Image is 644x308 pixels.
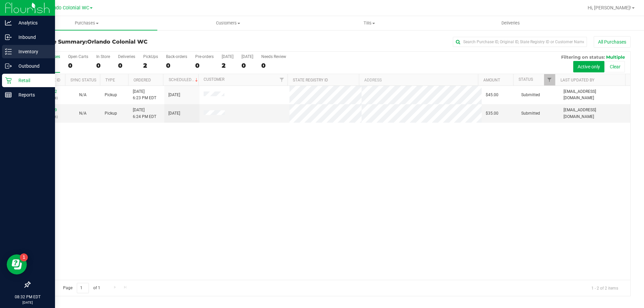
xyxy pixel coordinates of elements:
[440,16,581,30] a: Deliveries
[169,77,199,82] a: Scheduled
[12,62,52,70] p: Outbound
[560,78,594,82] a: Last Updated By
[105,110,117,117] span: Pickup
[12,76,52,84] p: Retail
[222,62,233,69] div: 2
[5,91,12,98] inline-svg: Reports
[293,78,328,82] a: State Registry ID
[158,20,298,26] span: Customers
[299,16,440,30] a: Tills
[544,74,555,85] a: Filter
[105,92,117,98] span: Pickup
[7,254,27,274] iframe: Resource center
[133,78,151,82] a: Ordered
[38,89,57,94] a: 11852452
[5,63,12,69] inline-svg: Outbound
[605,61,625,72] button: Clear
[70,78,96,82] a: Sync Status
[166,54,187,59] div: Back-orders
[261,54,286,59] div: Needs Review
[5,48,12,55] inline-svg: Inventory
[195,54,214,59] div: Pre-orders
[79,92,87,98] button: N/A
[79,93,87,97] span: Not Applicable
[5,77,12,84] inline-svg: Retail
[521,110,540,117] span: Submitted
[486,110,498,117] span: $35.00
[68,54,88,59] div: Open Carts
[79,111,87,116] span: Not Applicable
[168,92,180,98] span: [DATE]
[118,62,135,69] div: 0
[16,16,157,30] a: Purchases
[586,283,624,293] span: 1 - 2 of 2 items
[276,74,287,85] a: Filter
[143,54,158,59] div: PickUps
[3,300,52,305] p: [DATE]
[68,62,88,69] div: 0
[573,61,604,72] button: Active only
[261,62,286,69] div: 0
[96,54,110,59] div: In Store
[492,20,529,26] span: Deliveries
[5,34,12,41] inline-svg: Inbound
[157,16,299,30] a: Customers
[204,77,224,82] a: Customer
[519,77,533,82] a: Status
[5,19,12,26] inline-svg: Analytics
[606,54,625,60] span: Multiple
[195,62,214,69] div: 0
[16,20,157,26] span: Purchases
[521,92,540,98] span: Submitted
[77,283,89,293] input: 1
[594,36,631,48] button: All Purchases
[453,37,587,47] input: Search Purchase ID, Original ID, State Registry ID or Customer Name...
[3,294,52,300] p: 08:32 PM EDT
[96,62,110,69] div: 0
[359,74,478,86] th: Address
[241,54,253,59] div: [DATE]
[486,92,498,98] span: $45.00
[30,39,230,45] h3: Purchase Summary:
[12,91,52,99] p: Reports
[12,48,52,56] p: Inventory
[87,39,148,45] span: Orlando Colonial WC
[38,108,57,112] a: 11852459
[44,5,89,11] span: Orlando Colonial WC
[588,5,631,10] span: Hi, [PERSON_NAME]!
[118,54,135,59] div: Deliveries
[166,62,187,69] div: 0
[222,54,233,59] div: [DATE]
[20,253,28,261] iframe: Resource center unread badge
[299,20,439,26] span: Tills
[241,62,253,69] div: 0
[563,107,626,120] span: [EMAIL_ADDRESS][DOMAIN_NAME]
[105,78,115,82] a: Type
[133,107,156,120] span: [DATE] 6:24 PM EDT
[168,110,180,117] span: [DATE]
[561,54,605,60] span: Filtering on status:
[79,110,87,117] button: N/A
[12,33,52,41] p: Inbound
[133,88,156,101] span: [DATE] 6:23 PM EDT
[143,62,158,69] div: 2
[12,19,52,27] p: Analytics
[563,88,626,101] span: [EMAIL_ADDRESS][DOMAIN_NAME]
[57,283,106,293] span: Page of 1
[483,78,500,82] a: Amount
